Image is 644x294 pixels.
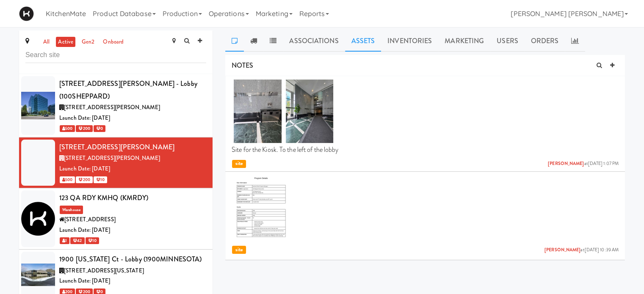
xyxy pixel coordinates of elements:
[76,125,92,132] span: 200
[286,80,334,143] img: exxttlk9skj7upnhulfn.jpg
[59,164,206,174] div: Launch Date: [DATE]
[59,77,206,102] div: [STREET_ADDRESS][PERSON_NAME] - Lobby (100SHEPPARD)
[59,276,206,286] div: Launch Date: [DATE]
[59,113,206,124] div: Launch Date: [DATE]
[25,47,206,63] input: Search site
[41,37,52,47] a: all
[60,206,83,214] span: Warehouse
[94,125,105,132] span: 0
[60,125,75,132] span: 500
[283,30,345,52] a: Associations
[64,215,116,223] span: [STREET_ADDRESS]
[80,37,97,47] a: gen2
[544,247,619,253] span: at [DATE] 10:39 AM
[94,176,107,183] span: 10
[544,247,580,253] a: [PERSON_NAME]
[232,60,254,70] span: NOTES
[64,154,160,162] span: [STREET_ADDRESS][PERSON_NAME]
[232,145,619,154] p: Site for the Kiosk. To the left of the lobby
[59,192,206,204] div: 123 QA RDY KMHQ (KMRDY)
[232,160,246,168] span: site
[101,37,126,47] a: onboard
[490,30,525,52] a: Users
[86,237,99,244] span: 10
[64,103,160,111] span: [STREET_ADDRESS][PERSON_NAME]
[60,176,75,183] span: 500
[19,74,213,137] li: [STREET_ADDRESS][PERSON_NAME] - Lobby (100SHEPPARD)[STREET_ADDRESS][PERSON_NAME]Launch Date: [DAT...
[64,267,144,275] span: [STREET_ADDRESS][US_STATE]
[19,137,213,188] li: [STREET_ADDRESS][PERSON_NAME][STREET_ADDRESS][PERSON_NAME]Launch Date: [DATE] 500 200 10
[548,160,584,167] a: [PERSON_NAME]
[19,188,213,250] li: 123 QA RDY KMHQ (KMRDY)Warehouse[STREET_ADDRESS]Launch Date: [DATE] 1 42 10
[525,30,565,52] a: Orders
[234,175,288,239] img: bxoibeonwcnlmkzesgou.png
[59,141,206,154] div: [STREET_ADDRESS][PERSON_NAME]
[56,37,75,47] a: active
[548,161,619,167] span: at [DATE] 1:07 PM
[234,80,282,143] img: trcbcwbkgqpyfedtqb1f.jpg
[232,246,246,254] span: site
[60,237,69,244] span: 1
[59,225,206,236] div: Launch Date: [DATE]
[345,30,381,52] a: Assets
[19,6,34,21] img: Micromart
[438,30,490,52] a: Marketing
[381,30,438,52] a: Inventories
[59,253,206,266] div: 1900 [US_STATE] Ct - Lobby (1900MINNESOTA)
[70,237,84,244] span: 42
[76,176,92,183] span: 200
